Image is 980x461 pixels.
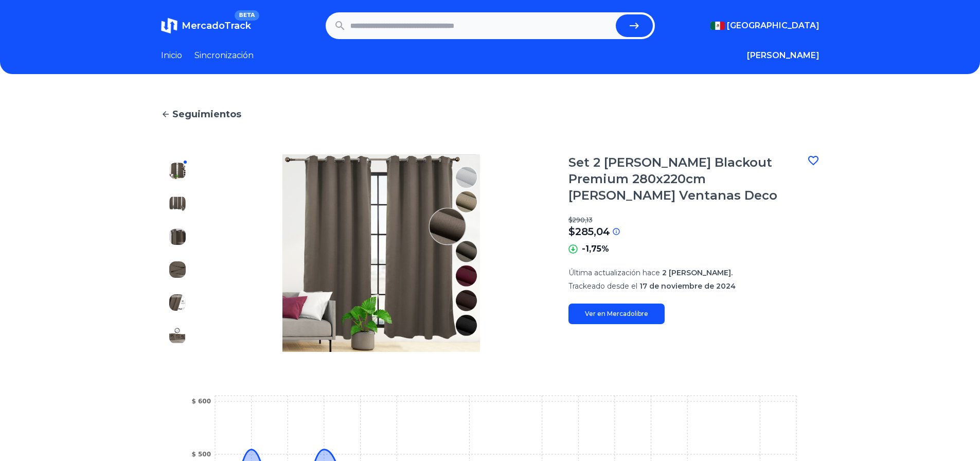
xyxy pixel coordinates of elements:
a: Seguimientos [161,107,819,121]
font: BETA [239,12,255,19]
img: MercadoTrack [161,17,177,34]
font: Ver en Mercadolibre [585,310,648,317]
img: Set 2 Cortinas Blackout Premium 280x220cm Lisa Ventanas Deco [215,154,548,352]
font: Seguimientos [172,109,241,120]
img: Set 2 Cortinas Blackout Premium 280x220cm Lisa Ventanas Deco [169,163,186,179]
font: -1,75% [582,244,609,254]
font: $285,04 [568,225,610,238]
img: Set 2 Cortinas Blackout Premium 280x220cm Lisa Ventanas Deco [169,228,186,245]
font: $290,13 [568,216,593,224]
font: Set 2 [PERSON_NAME] Blackout Premium 280x220cm [PERSON_NAME] Ventanas Deco [568,155,777,203]
a: MercadoTrackBETA [161,17,251,34]
img: Set 2 Cortinas Blackout Premium 280x220cm Lisa Ventanas Deco [169,327,186,344]
tspan: $ 500 [191,451,211,458]
font: 2 [PERSON_NAME]. [662,268,733,277]
a: Inicio [161,49,182,62]
button: [PERSON_NAME] [747,49,819,62]
font: [GEOGRAPHIC_DATA] [727,21,819,30]
font: Inicio [161,50,182,60]
button: [GEOGRAPHIC_DATA] [710,20,819,32]
font: 17 de noviembre de 2024 [639,281,736,291]
img: México [710,22,725,30]
font: Última actualización hace [568,268,660,277]
img: Set 2 Cortinas Blackout Premium 280x220cm Lisa Ventanas Deco [169,196,186,212]
font: [PERSON_NAME] [747,50,819,60]
img: Set 2 Cortinas Blackout Premium 280x220cm Lisa Ventanas Deco [169,261,186,278]
font: Trackeado desde el [568,281,637,291]
font: Sincronización [194,50,254,60]
a: Ver en Mercadolibre [568,304,665,324]
a: Sincronización [194,49,254,62]
tspan: $ 600 [191,398,211,405]
font: MercadoTrack [182,20,251,31]
img: Set 2 Cortinas Blackout Premium 280x220cm Lisa Ventanas Deco [169,294,186,311]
